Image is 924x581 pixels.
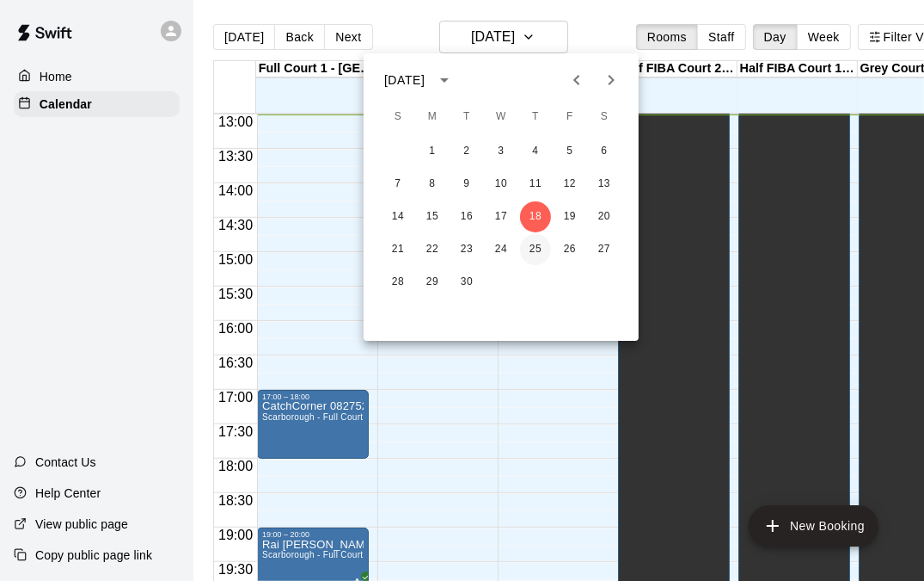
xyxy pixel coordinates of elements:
[589,169,620,200] button: 13
[382,201,413,232] button: 14
[384,71,425,90] div: [DATE]
[520,100,551,134] span: Thursday
[589,100,620,134] span: Saturday
[382,100,413,134] span: Sunday
[486,201,517,232] button: 17
[520,136,551,167] button: 4
[486,234,517,265] button: 24
[486,169,517,200] button: 10
[486,136,517,167] button: 3
[594,63,628,97] button: Next month
[417,100,448,134] span: Monday
[417,136,448,167] button: 1
[417,234,448,265] button: 22
[589,234,620,265] button: 27
[382,234,413,265] button: 21
[451,136,482,167] button: 2
[451,169,482,200] button: 9
[417,169,448,200] button: 8
[554,169,585,200] button: 12
[486,100,517,134] span: Wednesday
[430,65,459,95] button: calendar view is open, switch to year view
[451,201,482,232] button: 16
[382,169,413,200] button: 7
[520,234,551,265] button: 25
[451,234,482,265] button: 23
[520,169,551,200] button: 11
[451,100,482,134] span: Tuesday
[554,136,585,167] button: 5
[589,136,620,167] button: 6
[382,267,413,298] button: 28
[417,267,448,298] button: 29
[560,63,594,97] button: Previous month
[520,201,551,232] button: 18
[417,201,448,232] button: 15
[554,234,585,265] button: 26
[451,267,482,298] button: 30
[554,100,585,134] span: Friday
[589,201,620,232] button: 20
[554,201,585,232] button: 19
